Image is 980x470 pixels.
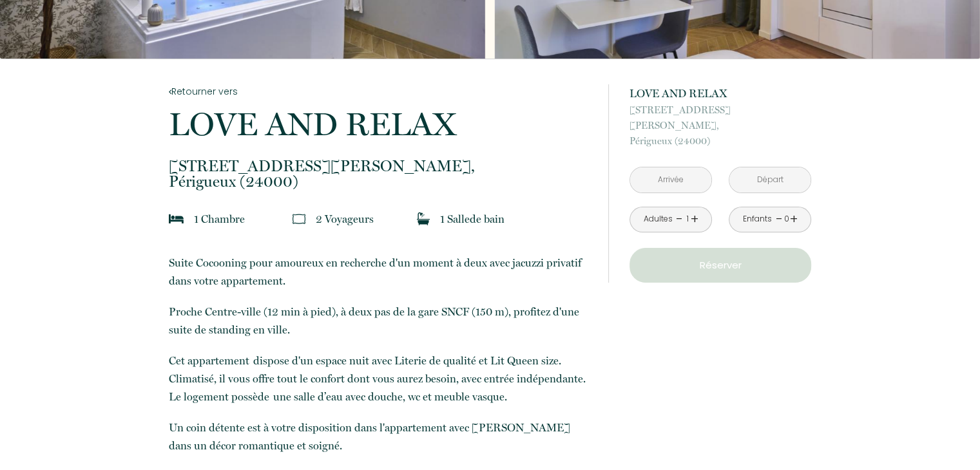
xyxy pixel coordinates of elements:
img: guests [293,212,305,225]
p: Cet appartement dispose d'un espace nuit avec Literie de qualité et Lit Queen size. Climatisé, il... [169,352,591,406]
p: LOVE AND RELAX [629,84,811,102]
a: Retourner vers [169,84,591,99]
a: + [790,209,798,229]
span: [STREET_ADDRESS][PERSON_NAME], [169,158,591,174]
span: [STREET_ADDRESS][PERSON_NAME], [629,102,811,133]
p: Suite Cocooning pour amoureux en recherche d'un moment à deux avec jacuzzi privatif dans votre ap... [169,254,591,290]
a: + [691,209,698,229]
a: - [676,209,683,229]
div: Adultes [643,213,672,225]
input: Arrivée [630,167,711,193]
p: Réserver [634,258,807,273]
a: - [775,209,782,229]
div: 0 [783,213,790,225]
p: Proche Centre-ville (12 min à pied), à deux pas de la gare SNCF (150 m), profitez d'une suite de ... [169,303,591,339]
p: Périgueux (24000) [629,102,811,149]
p: 1 Chambre [194,210,245,228]
p: LOVE AND RELAX [169,108,591,140]
p: 1 Salle de bain [440,210,504,228]
p: Un coin détente est à votre disposition dans l'appartement avec [PERSON_NAME] dans un décor roman... [169,418,591,455]
div: Enfants [743,213,772,225]
span: s [369,212,374,225]
p: 2 Voyageur [316,210,374,228]
p: Périgueux (24000) [169,158,591,189]
div: 1 [684,213,691,225]
button: Réserver [629,248,811,283]
input: Départ [729,167,811,193]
